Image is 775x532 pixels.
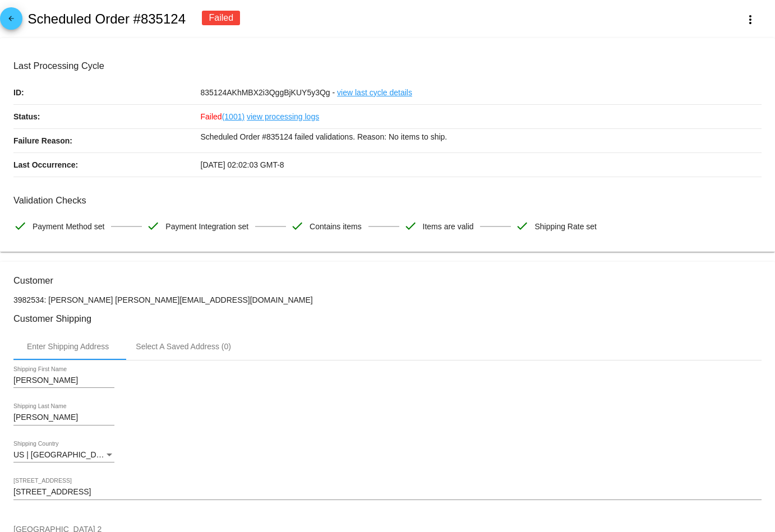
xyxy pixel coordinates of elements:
mat-select: Shipping Country [13,451,114,460]
a: view last cycle details [337,81,412,104]
p: Failure Reason: [13,129,201,152]
h2: Scheduled Order #835124 [27,11,186,27]
h3: Last Processing Cycle [13,61,762,71]
mat-icon: check [290,219,304,233]
input: Shipping Last Name [13,413,114,422]
a: (1001) [222,105,245,128]
input: Shipping Street 1 [13,488,762,497]
p: Scheduled Order #835124 failed validations. Reason: No items to ship. [201,129,762,145]
mat-icon: check [515,219,529,233]
h3: Validation Checks [13,195,762,206]
span: 835124AKhMBX2i3QggBjKUY5y3Qg - [201,88,335,97]
span: Contains items [310,215,362,238]
h3: Customer [13,275,762,286]
p: Last Occurrence: [13,153,201,177]
span: Payment Method set [33,215,104,238]
span: Items are valid [423,215,474,238]
mat-icon: check [404,219,417,233]
a: view processing logs [247,105,319,128]
div: Select A Saved Address (0) [136,342,231,351]
mat-icon: check [146,219,160,233]
div: Failed [202,11,240,25]
mat-icon: more_vert [744,13,757,26]
span: Payment Integration set [165,215,248,238]
span: US | [GEOGRAPHIC_DATA] [13,450,113,459]
h3: Customer Shipping [13,313,762,324]
mat-icon: arrow_back [4,15,18,28]
p: Status: [13,105,201,128]
span: [DATE] 02:02:03 GMT-8 [201,160,284,169]
p: 3982534: [PERSON_NAME] [PERSON_NAME][EMAIL_ADDRESS][DOMAIN_NAME] [13,295,762,304]
mat-icon: check [13,219,27,233]
span: Failed [201,112,245,121]
input: Shipping First Name [13,376,114,385]
p: ID: [13,81,201,104]
span: Shipping Rate set [534,215,597,238]
div: Enter Shipping Address [27,342,109,351]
